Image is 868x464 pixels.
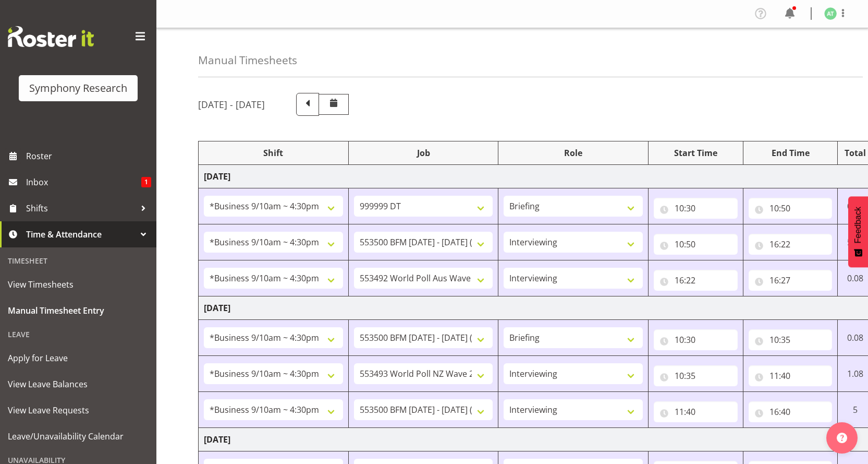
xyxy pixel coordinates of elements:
input: Click to select... [749,401,833,422]
a: View Leave Requests [3,397,154,423]
span: Inbox [26,174,141,190]
div: Role [504,147,643,159]
input: Click to select... [749,270,833,291]
span: Roster [26,148,151,164]
span: Feedback [853,207,863,243]
input: Click to select... [749,329,833,350]
span: Shifts [26,200,136,216]
span: 1 [141,177,151,187]
div: Job [354,147,493,159]
input: Click to select... [654,401,738,422]
a: Leave/Unavailability Calendar [3,423,154,449]
a: Manual Timesheet Entry [3,298,154,324]
span: Apply for Leave [8,350,149,366]
span: Manual Timesheet Entry [8,303,149,318]
input: Click to select... [654,329,738,350]
a: View Timesheets [3,271,154,298]
img: angela-tunnicliffe1838.jpg [824,7,837,20]
input: Click to select... [654,198,738,219]
a: Apply for Leave [3,345,154,371]
input: Click to select... [749,365,833,386]
img: Rosterit website logo [8,26,94,47]
span: View Timesheets [8,277,149,292]
input: Click to select... [749,234,833,255]
span: Time & Attendance [26,227,136,242]
input: Click to select... [654,234,738,255]
h5: [DATE] - [DATE] [198,99,265,110]
span: View Leave Balances [8,376,149,392]
input: Click to select... [749,198,833,219]
span: View Leave Requests [8,402,149,418]
span: Leave/Unavailability Calendar [8,429,149,444]
div: Symphony Research [29,80,127,96]
h4: Manual Timesheets [198,54,297,66]
img: help-xxl-2.png [837,433,847,443]
button: Feedback - Show survey [848,196,868,267]
div: Timesheet [3,250,154,271]
input: Click to select... [654,365,738,386]
div: Start Time [654,147,738,159]
div: Total [843,147,867,159]
input: Click to select... [654,270,738,291]
div: Shift [204,147,343,159]
div: Leave [3,324,154,345]
div: End Time [749,147,833,159]
a: View Leave Balances [3,371,154,397]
